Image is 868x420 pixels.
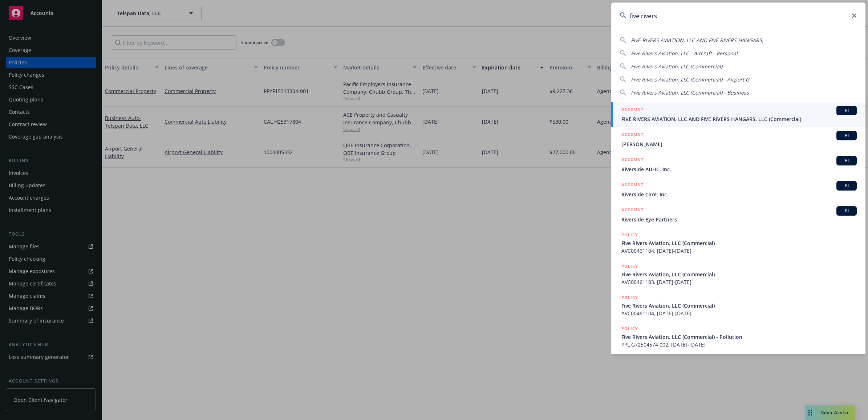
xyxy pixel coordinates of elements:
a: ACCOUNTBIFIVE RIVERS AVIATION, LLC AND FIVE RIVERS HANGARS, LLC (Commercial) [611,102,865,127]
span: BI [839,132,854,139]
h5: POLICY [621,263,638,270]
a: ACCOUNTBIRiverside Care, Inc. [611,177,865,202]
h5: ACCOUNT [621,206,644,215]
input: Search... [611,3,865,29]
span: Five Rivers Aviation, LLC - Aircraft - Personal [631,50,738,57]
span: Five Rivers Aviation, LLC (Commercial) [631,63,722,70]
a: ACCOUNTBIRiverside Eye Partners [611,202,865,227]
span: Five Rivers Aviation, LLC (Commercial) - Business [631,89,749,96]
span: FIVE RIVERS AVIATION, LLC AND FIVE RIVERS HANGARS, LLC (Commercial) [621,115,857,123]
span: BI [839,107,854,114]
h5: ACCOUNT [621,181,644,190]
a: ACCOUNTBI[PERSON_NAME] [611,127,865,152]
span: PPL G72504574 002, [DATE]-[DATE] [621,341,857,348]
span: Riverside Care, Inc. [621,191,857,198]
h5: POLICY [621,231,638,239]
span: AVC00461104, [DATE]-[DATE] [621,309,857,317]
span: BI [839,183,854,189]
h5: POLICY [621,294,638,301]
span: Five Rivers Aviation, LLC (Commercial) [621,271,857,278]
span: Five Rivers Aviation, LLC (Commercial) [621,302,857,309]
span: Five Rivers Aviation, LLC (Commercial) - Pollution [621,333,857,341]
span: Five Rivers Aviation, LLC (Commercial) [621,239,857,247]
a: POLICYFive Rivers Aviation, LLC (Commercial)AVC00461104, [DATE]-[DATE] [611,290,865,321]
span: BI [839,208,854,214]
span: Riverside Eye Partners [621,216,857,223]
a: ACCOUNTBIRiverside ADHC, Inc. [611,152,865,177]
span: [PERSON_NAME] [621,140,857,148]
h5: ACCOUNT [621,106,644,115]
span: Riverside ADHC, Inc. [621,165,857,173]
span: AVC00461104, [DATE]-[DATE] [621,247,857,255]
a: POLICYFive Rivers Aviation, LLC (Commercial)AVC00461104, [DATE]-[DATE] [611,227,865,259]
span: Five Rivers Aviation, LLC (Commercial) - Airport G [631,76,749,83]
a: POLICYFive Rivers Aviation, LLC (Commercial) - PollutionPPL G72504574 002, [DATE]-[DATE] [611,321,865,352]
a: POLICYFive Rivers Aviation, LLC (Commercial)AVC00461103, [DATE]-[DATE] [611,259,865,290]
span: FIVE RIVERS AVIATION, LLC AND FIVE RIVERS HANGARS, [631,37,763,44]
h5: POLICY [621,325,638,332]
h5: ACCOUNT [621,156,644,165]
span: AVC00461103, [DATE]-[DATE] [621,278,857,286]
h5: ACCOUNT [621,131,644,140]
span: BI [839,157,854,164]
